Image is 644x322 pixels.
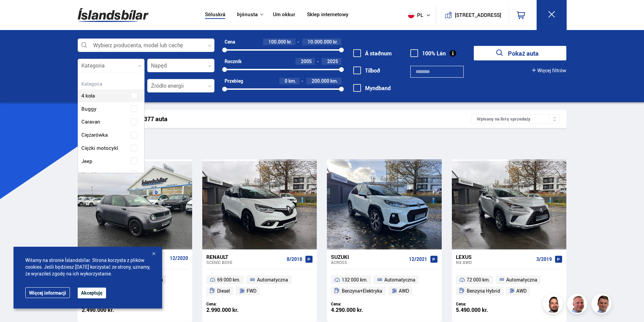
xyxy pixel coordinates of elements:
span: Diesel [217,287,230,295]
div: Cena: [206,301,260,306]
span: 2005 [301,58,312,64]
div: Przebieg [225,78,243,84]
a: Sklep internetowy [307,11,349,19]
span: 8/2018 [287,257,302,262]
span: 0 [285,78,287,84]
img: nhp88E3Fdnt1Opn2.png [544,295,564,315]
button: pl [405,5,436,25]
label: 100% Lán [410,50,446,56]
button: Akceptuję [78,288,106,298]
a: Więcej informacji [25,287,70,298]
span: Kombi [81,169,97,179]
span: km. [288,78,296,84]
div: Scenic BOSE [206,260,284,265]
div: Lexus [456,254,534,260]
div: Wyniki wyszukiwania 377 auta [84,115,472,123]
span: 3/2019 [536,257,552,262]
span: 2025 [327,58,338,64]
span: 4 koła [81,91,95,101]
a: Renault Scenic BOSE 8/2018 69 000 km. Automatyczna Diesel FWD Cena: 2.990.000 kr. [202,249,317,322]
span: pl [405,12,422,18]
div: Cena [225,39,235,45]
span: kr. [333,39,338,45]
label: Á staðnum [353,50,392,56]
span: kr. [287,39,292,45]
span: Witamy na stronie Íslandsbílar. Strona korzysta z plików cookies. Jeśli będziesz [DATE] korzystać... [25,257,150,277]
label: Myndband [353,85,391,91]
div: Wpisany na listę sprzedaży [471,114,560,124]
div: NX AWD [456,260,534,265]
span: Jeep [81,156,93,166]
span: Automatyczna [384,276,415,284]
span: 10.000.000 [308,38,332,45]
span: Ciężki motocykl [81,143,119,153]
button: Opna LiveChat spjallviðmót [5,3,26,23]
a: Suzuki Across 12/2021 132 000 km. Automatyczna Benzyna+Elektryka AWD Cena: 4.290.000 kr. [327,249,441,322]
a: [STREET_ADDRESS] [439,5,505,25]
span: 69 000 km. [217,276,240,284]
span: 100.000 [268,38,286,45]
button: [STREET_ADDRESS] [458,12,499,18]
span: 12/2021 [409,257,427,262]
button: Þjónusta [237,11,258,18]
span: 200.000 [312,78,329,84]
img: FbJEzSuNWCJXmdc-.webp [592,295,613,315]
button: Pokaż auta [474,46,566,60]
span: FWD [247,287,256,295]
img: svg+xml;base64,PHN2ZyB4bWxucz0iaHR0cDovL3d3dy53My5vcmcvMjAwMC9zdmciIHdpZHRoPSI1MTIiIGhlaWdodD0iNT... [408,12,414,18]
span: km. [330,78,338,84]
span: Caravan [81,117,100,127]
div: Cena: [331,301,384,306]
div: Rocznik [225,59,242,64]
span: Automatyczna [257,276,288,284]
div: Across [331,260,406,265]
span: AWD [399,287,409,295]
span: Buggy [81,104,97,114]
div: 4.290.000 kr. [331,307,384,313]
a: Lexus NX AWD 3/2019 72 000 km. Automatyczna Benzyna Hybrid AWD Cena: 5.490.000 kr. [452,249,566,322]
div: Cena: [456,301,509,306]
span: 72 000 km. [467,276,490,284]
span: Benzyna Hybrid [467,287,500,295]
a: Söluskrá [205,11,225,19]
div: 5.490.000 kr. [456,307,509,313]
label: Tilboð [353,68,380,74]
span: 132 000 km. [342,276,368,284]
span: Benzyna+Elektryka [342,287,382,295]
span: AWD [516,287,526,295]
span: Automatyczna [506,276,537,284]
a: Um okkur [273,11,295,19]
span: Ciężarówka [81,130,108,140]
img: G0Ugv5HjCgRt.svg [78,4,149,26]
div: 2.990.000 kr. [206,307,260,313]
div: 2.490.000 kr. [82,307,135,313]
button: Więcej filtrów [532,68,567,73]
div: Renault [206,254,284,260]
img: siFngHWaQ9KaOqBr.png [568,295,588,315]
div: Suzuki [331,254,406,260]
span: 12/2020 [170,256,188,261]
